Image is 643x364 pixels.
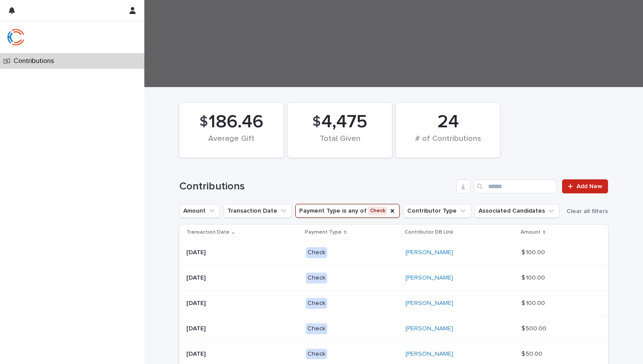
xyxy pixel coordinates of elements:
tr: [DATE]Check[PERSON_NAME] $ 100.00$ 100.00 [179,240,608,266]
button: Amount [179,204,220,218]
p: $ 100.00 [521,298,547,307]
div: Check [306,349,327,360]
span: $ [312,114,321,130]
button: Transaction Date [224,204,292,218]
button: Clear all filters [563,205,608,218]
p: $ 100.00 [521,247,547,256]
tr: [DATE]Check[PERSON_NAME] $ 100.00$ 100.00 [179,266,608,291]
input: Search [474,179,557,193]
span: Clear all filters [566,208,608,214]
p: $ 50.00 [521,349,544,358]
p: [DATE] [186,249,299,256]
button: Associated Candidates [475,204,559,218]
tr: [DATE]Check[PERSON_NAME] $ 100.00$ 100.00 [179,290,608,316]
a: [PERSON_NAME] [405,350,453,358]
p: [DATE] [186,300,299,307]
p: Contributions [10,57,61,65]
p: [DATE] [186,350,299,358]
a: [PERSON_NAME] [405,274,453,282]
tr: [DATE]Check[PERSON_NAME] $ 500.00$ 500.00 [179,316,608,341]
p: Contributor DB LInk [405,227,453,237]
a: Add New [562,179,608,193]
p: [DATE] [186,274,299,282]
h1: Contributions [179,180,453,193]
button: Contributor Type [403,204,471,218]
div: Check [306,298,327,309]
a: [PERSON_NAME] [405,249,453,256]
p: $ 100.00 [521,273,547,282]
div: Average Gift [194,134,269,153]
div: # of Contributions [411,134,485,153]
span: $ [199,114,208,130]
p: Payment Type [305,227,342,237]
p: Transaction Date [186,227,230,237]
p: [DATE] [186,325,299,332]
div: Check [306,323,327,334]
p: Amount [521,227,541,237]
span: 4,475 [321,111,367,133]
div: Total Given [303,134,377,153]
span: 186.46 [209,111,263,133]
a: [PERSON_NAME] [405,325,453,332]
button: Payment Type [295,204,400,218]
span: Add New [577,183,602,189]
div: Check [306,273,327,283]
div: 24 [411,111,485,133]
div: Check [306,247,327,258]
img: qJrBEDQOT26p5MY9181R [7,28,24,46]
a: [PERSON_NAME] [405,300,453,307]
p: $ 500.00 [521,323,548,332]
